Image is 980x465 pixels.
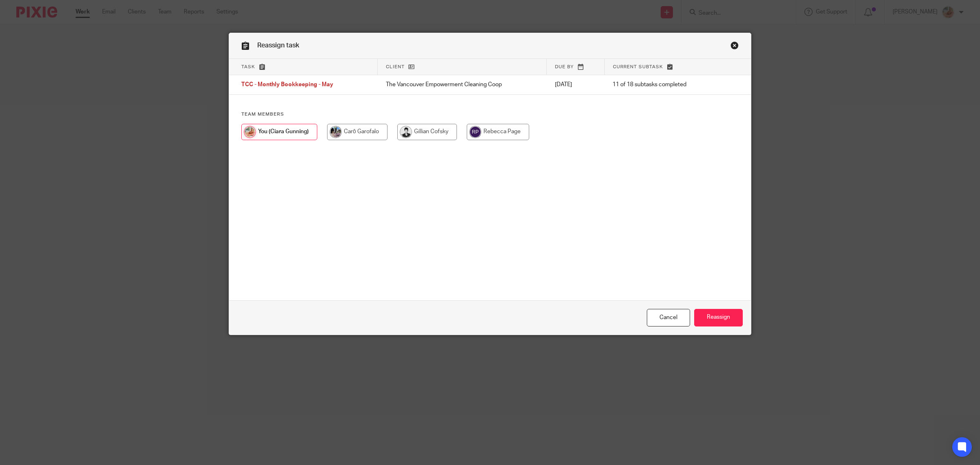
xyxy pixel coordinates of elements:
span: TCC - Monthly Bookkeeping - May [241,82,333,88]
input: Reassign [694,309,743,326]
p: The Vancouver Empowerment Cleaning Coop [386,80,539,89]
span: Task [241,65,255,69]
span: Client [386,65,405,69]
p: [DATE] [555,80,597,89]
span: Current subtask [613,65,663,69]
td: 11 of 18 subtasks completed [604,75,719,95]
h4: Team members [241,111,739,118]
span: Due by [555,65,574,69]
span: Reassign task [257,42,299,49]
a: Close this dialog window [731,41,739,52]
a: Close this dialog window [647,309,690,326]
